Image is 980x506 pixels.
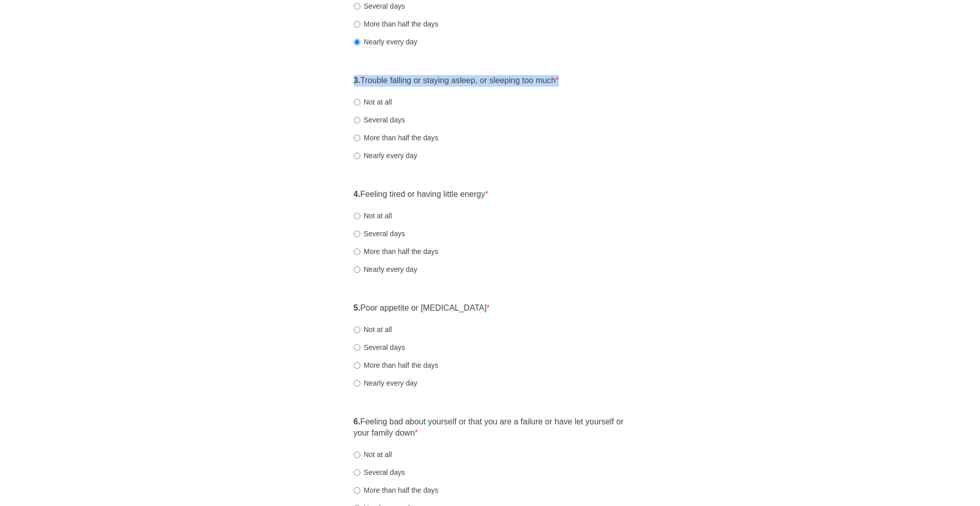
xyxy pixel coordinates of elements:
input: Not at all [354,99,360,106]
input: More than half the days [354,135,360,141]
label: More than half the days [354,485,438,495]
label: Several days [354,115,405,125]
input: Several days [354,344,360,351]
input: More than half the days [354,487,360,494]
strong: 5. [354,303,360,312]
label: More than half the days [354,19,438,29]
input: More than half the days [354,248,360,255]
label: Not at all [354,211,392,221]
input: Nearly every day [354,39,360,45]
label: Nearly every day [354,37,418,47]
label: Nearly every day [354,264,418,274]
label: Poor appetite or [MEDICAL_DATA] [354,302,490,314]
label: Not at all [354,97,392,107]
input: More than half the days [354,362,360,369]
label: More than half the days [354,246,438,257]
label: Several days [354,342,405,352]
label: Not at all [354,449,392,460]
label: Feeling tired or having little energy [354,189,488,200]
strong: 3. [354,76,360,85]
label: Nearly every day [354,150,418,161]
input: Several days [354,469,360,476]
input: Several days [354,117,360,123]
strong: 4. [354,190,360,198]
input: Not at all [354,326,360,333]
input: Not at all [354,451,360,458]
input: Not at all [354,213,360,219]
input: Nearly every day [354,153,360,159]
input: More than half the days [354,21,360,28]
label: More than half the days [354,360,438,370]
label: Several days [354,467,405,477]
label: Trouble falling or staying asleep, or sleeping too much [354,75,559,87]
strong: 6. [354,417,360,426]
input: Nearly every day [354,380,360,387]
input: Several days [354,231,360,237]
label: Several days [354,229,405,239]
input: Nearly every day [354,266,360,273]
label: Feeling bad about yourself or that you are a failure or have let yourself or your family down [354,416,627,440]
label: More than half the days [354,133,438,143]
label: Nearly every day [354,378,418,388]
input: Several days [354,3,360,10]
label: Several days [354,1,405,11]
label: Not at all [354,324,392,335]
